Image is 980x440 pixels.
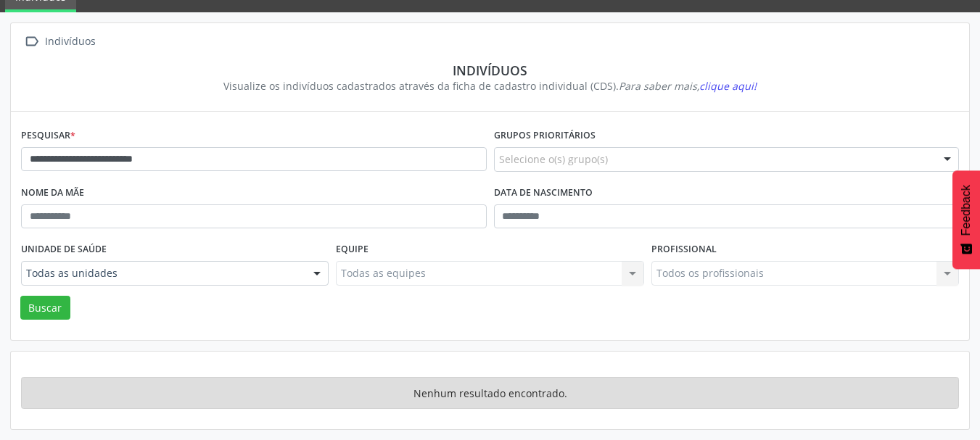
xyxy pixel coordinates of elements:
[42,31,98,52] div: Indivíduos
[21,31,42,52] i: 
[31,62,949,78] div: Indivíduos
[952,170,980,269] button: Feedback - Mostrar pesquisa
[494,182,593,204] label: Data de nascimento
[21,125,75,147] label: Pesquisar
[336,238,368,261] label: Equipe
[21,182,84,204] label: Nome da mãe
[699,79,757,93] span: clique aqui!
[960,185,973,236] span: Feedback
[21,238,107,261] label: Unidade de saúde
[651,238,717,261] label: Profissional
[20,296,70,320] button: Buscar
[31,78,949,94] div: Visualize os indivíduos cadastrados através da ficha de cadastro individual (CDS).
[26,266,299,281] span: Todas as unidades
[21,377,959,409] div: Nenhum resultado encontrado.
[499,151,608,167] span: Selecione o(s) grupo(s)
[21,31,98,52] a:  Indivíduos
[494,125,596,147] label: Grupos prioritários
[619,79,757,93] i: Para saber mais,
